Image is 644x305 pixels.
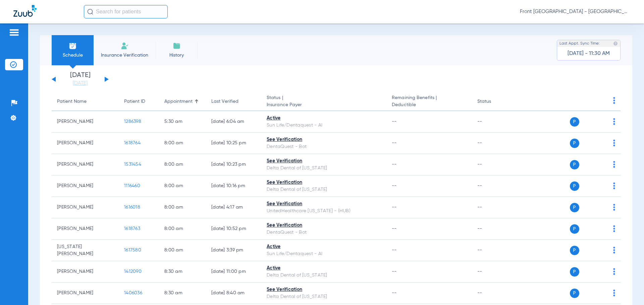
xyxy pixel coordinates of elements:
img: group-dot-blue.svg [613,204,615,211]
div: See Verification [267,158,381,165]
td: [PERSON_NAME] [52,111,119,133]
span: -- [392,291,397,295]
span: 1616018 [124,205,140,210]
div: UnitedHealthcare [US_STATE] - (HUB) [267,208,381,215]
div: Sun Life/Dentaquest - AI [267,250,381,257]
input: Search for patients [84,5,168,18]
span: P [570,267,579,277]
td: [DATE] 11:00 PM [206,261,261,283]
td: 8:00 AM [159,218,206,240]
td: [PERSON_NAME] [52,154,119,175]
img: group-dot-blue.svg [613,182,615,189]
div: See Verification [267,136,381,143]
td: 8:30 AM [159,261,206,283]
div: Active [267,243,381,250]
span: 1116460 [124,183,140,188]
td: [PERSON_NAME] [52,175,119,197]
div: See Verification [267,286,381,293]
td: -- [472,111,517,133]
td: 8:00 AM [159,175,206,197]
div: Appointment [164,98,193,105]
td: 5:30 AM [159,111,206,133]
div: Delta Dental of [US_STATE] [267,186,381,193]
th: Remaining Benefits | [386,92,472,111]
td: -- [472,218,517,240]
div: Delta Dental of [US_STATE] [267,293,381,300]
td: -- [472,240,517,261]
img: group-dot-blue.svg [613,247,615,253]
span: -- [392,119,397,124]
span: 1412090 [124,269,142,274]
div: Delta Dental of [US_STATE] [267,272,381,279]
td: [DATE] 10:23 PM [206,154,261,175]
span: P [570,117,579,127]
div: Patient ID [124,98,154,105]
span: -- [392,269,397,274]
td: -- [472,133,517,154]
img: hamburger-icon [9,28,19,36]
span: P [570,139,579,148]
span: P [570,246,579,255]
span: Insurance Payer [267,101,381,108]
div: Patient ID [124,98,145,105]
div: Delta Dental of [US_STATE] [267,165,381,172]
td: [DATE] 10:25 PM [206,133,261,154]
td: [DATE] 10:16 PM [206,175,261,197]
td: -- [472,175,517,197]
div: Active [267,115,381,122]
td: 8:00 AM [159,240,206,261]
img: group-dot-blue.svg [613,140,615,146]
th: Status | [261,92,386,111]
a: [DATE] [60,80,100,87]
span: Insurance Verification [99,52,151,59]
span: [DATE] - 11:30 AM [568,50,610,57]
td: [PERSON_NAME] [52,133,119,154]
img: last sync help info [613,41,618,46]
td: -- [472,261,517,283]
td: [PERSON_NAME] [52,283,119,304]
div: DentaQuest - Bot [267,143,381,150]
td: -- [472,197,517,218]
td: 8:00 AM [159,133,206,154]
span: -- [392,205,397,210]
span: 1617580 [124,248,141,252]
div: See Verification [267,179,381,186]
td: 8:30 AM [159,283,206,304]
img: group-dot-blue.svg [613,268,615,275]
div: Sun Life/Dentaquest - AI [267,122,381,129]
img: Manual Insurance Verification [121,42,129,50]
iframe: Chat Widget [610,273,644,305]
div: See Verification [267,222,381,229]
div: Last Verified [211,98,256,105]
span: P [570,203,579,212]
img: Schedule [69,42,77,50]
span: P [570,289,579,298]
span: -- [392,183,397,188]
span: Last Appt. Sync Time: [559,40,600,47]
div: Active [267,265,381,272]
td: [PERSON_NAME] [52,197,119,218]
span: 1286398 [124,119,141,124]
td: [DATE] 8:40 AM [206,283,261,304]
td: [DATE] 10:52 PM [206,218,261,240]
span: Deductible [392,101,466,108]
td: [US_STATE][PERSON_NAME] [52,240,119,261]
span: P [570,224,579,234]
img: group-dot-blue.svg [613,97,615,104]
td: -- [472,283,517,304]
span: Front [GEOGRAPHIC_DATA] - [GEOGRAPHIC_DATA] | My Community Dental Centers [520,8,631,15]
td: [PERSON_NAME] [52,218,119,240]
img: group-dot-blue.svg [613,161,615,168]
td: 8:00 AM [159,154,206,175]
th: Status [472,92,517,111]
td: 8:00 AM [159,197,206,218]
span: 1406036 [124,291,142,295]
div: Last Verified [211,98,238,105]
td: [PERSON_NAME] [52,261,119,283]
span: 1618764 [124,141,141,145]
div: See Verification [267,201,381,208]
li: [DATE] [60,72,100,87]
div: DentaQuest - Bot [267,229,381,236]
td: [DATE] 3:39 PM [206,240,261,261]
